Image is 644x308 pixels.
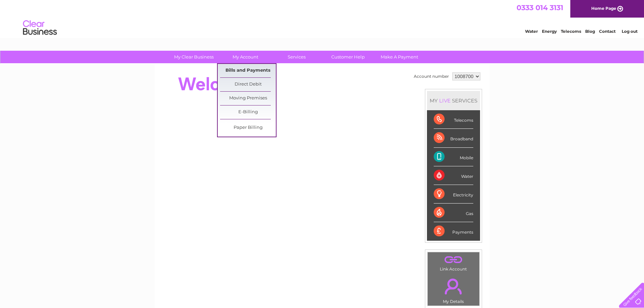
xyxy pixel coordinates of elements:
[434,222,473,240] div: Payments
[434,110,473,129] div: Telecoms
[434,185,473,204] div: Electricity
[220,64,276,77] a: Bills and Payments
[585,29,595,34] a: Blog
[220,78,276,91] a: Direct Debit
[220,92,276,105] a: Moving Premises
[372,51,427,63] a: Make A Payment
[427,273,480,306] td: My Details
[599,29,616,34] a: Contact
[434,129,473,147] div: Broadband
[434,166,473,185] div: Water
[23,18,57,38] img: logo.png
[269,51,325,63] a: Services
[434,148,473,166] div: Mobile
[166,51,222,63] a: My Clear Business
[517,3,563,12] a: 0333 014 3131
[163,4,482,33] div: Clear Business is a trading name of Verastar Limited (registered in [GEOGRAPHIC_DATA] No. 3667643...
[220,121,276,135] a: Paper Billing
[412,71,451,82] td: Account number
[429,275,478,298] a: .
[429,254,478,266] a: .
[320,51,376,63] a: Customer Help
[525,29,538,34] a: Water
[217,51,273,63] a: My Account
[220,105,276,119] a: E-Billing
[542,29,557,34] a: Energy
[434,204,473,222] div: Gas
[561,29,581,34] a: Telecoms
[438,97,452,104] div: LIVE
[427,91,480,110] div: MY SERVICES
[427,252,480,273] td: Link Account
[622,29,638,34] a: Log out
